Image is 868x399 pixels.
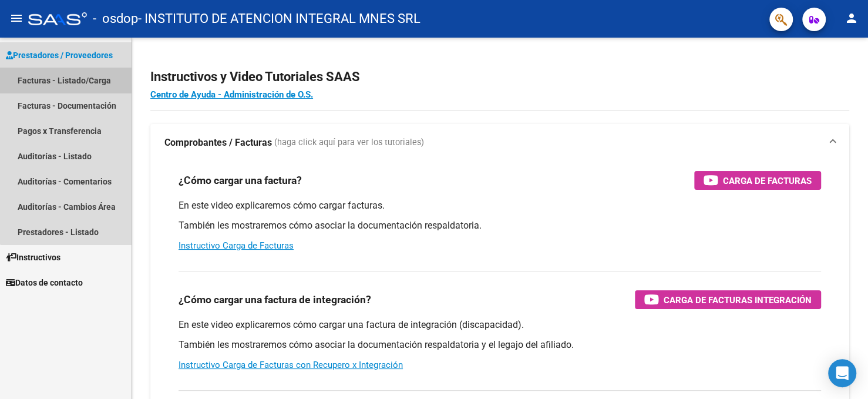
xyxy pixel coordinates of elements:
[6,276,83,289] span: Datos de contacto
[694,171,821,190] button: Carga de Facturas
[150,66,849,88] h2: Instructivos y Video Tutoriales SAAS
[150,124,849,162] mat-expansion-panel-header: Comprobantes / Facturas (haga click aquí para ver los tutoriales)
[179,318,821,331] p: En este video explicaremos cómo cargar una factura de integración (discapacidad).
[179,240,294,251] a: Instructivo Carga de Facturas
[164,136,272,149] strong: Comprobantes / Facturas
[6,49,113,62] span: Prestadores / Proveedores
[179,172,302,189] h3: ¿Cómo cargar una factura?
[179,338,821,351] p: También les mostraremos cómo asociar la documentación respaldatoria y el legajo del afiliado.
[6,251,60,264] span: Instructivos
[150,89,313,100] a: Centro de Ayuda - Administración de O.S.
[179,291,371,308] h3: ¿Cómo cargar una factura de integración?
[635,290,821,309] button: Carga de Facturas Integración
[664,293,812,307] span: Carga de Facturas Integración
[138,6,420,32] span: - INSTITUTO DE ATENCION INTEGRAL MNES SRL
[845,11,859,25] mat-icon: person
[723,173,812,188] span: Carga de Facturas
[828,359,856,387] div: Open Intercom Messenger
[179,199,821,212] p: En este video explicaremos cómo cargar facturas.
[274,136,424,149] span: (haga click aquí para ver los tutoriales)
[9,11,23,25] mat-icon: menu
[93,6,138,32] span: - osdop
[179,219,821,232] p: También les mostraremos cómo asociar la documentación respaldatoria.
[179,360,403,370] a: Instructivo Carga de Facturas con Recupero x Integración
